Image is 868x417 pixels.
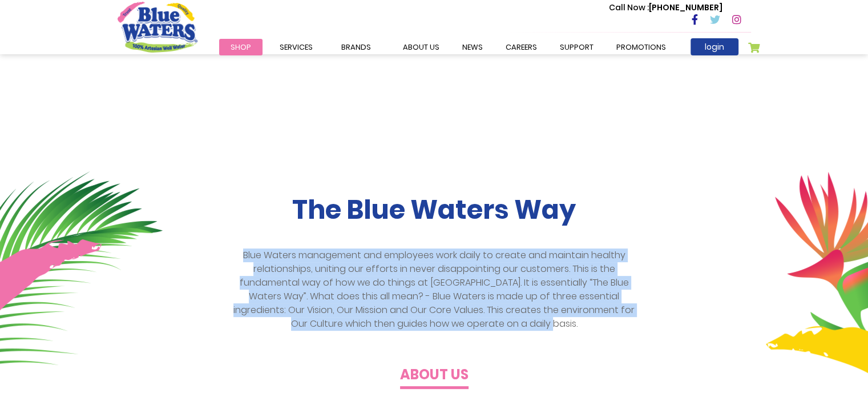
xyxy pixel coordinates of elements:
[494,39,548,55] a: careers
[609,2,649,13] span: Call Now :
[548,39,605,55] a: support
[451,39,494,55] a: News
[400,367,469,383] h4: About us
[118,2,197,52] a: store logo
[400,370,469,383] a: About us
[691,38,738,55] a: login
[118,194,751,226] h2: The Blue Waters Way
[280,42,313,53] span: Services
[605,39,677,55] a: Promotions
[341,42,371,53] span: Brands
[231,42,251,53] span: Shop
[227,248,641,331] p: Blue Waters management and employees work daily to create and maintain healthy relationships, uni...
[391,39,451,55] a: about us
[609,2,722,14] p: [PHONE_NUMBER]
